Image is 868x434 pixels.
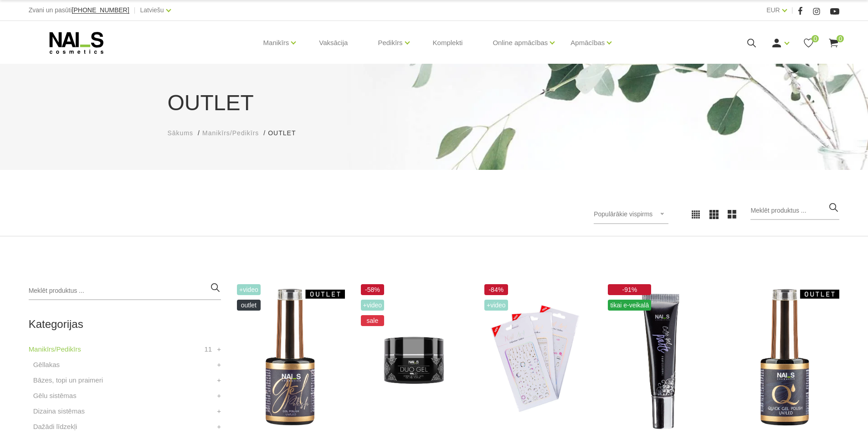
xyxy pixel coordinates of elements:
span: -58% [361,284,385,295]
span: +Video [361,300,385,311]
img: Polim. laiks:DUO GEL Nr. 101, 008, 000, 006, 002, 003, 014, 011, 012, 001, 009, 007, 005, 013, 00... [359,282,468,433]
a: + [217,375,221,386]
a: + [217,421,221,432]
a: + [217,406,221,417]
h1: OUTLET [168,87,701,119]
a: Vaksācija [312,21,355,65]
div: Zvani un pasūti [29,5,129,16]
span: | [791,5,793,16]
span: +Video [237,284,261,295]
a: Dažādi līdzekļi [33,421,77,432]
img: Profesionālās dizaina uzlīmes nagiem... [482,282,592,433]
h2: Kategorijas [29,318,221,330]
a: Komplekti [426,21,470,65]
a: Bāzes, topi un praimeri [33,375,103,386]
span: -91% [608,284,651,295]
span: 11 [204,344,212,355]
a: Manikīrs/Pedikīrs [29,344,81,355]
input: Meklēt produktus ... [750,202,839,220]
a: Apmācības [570,25,605,61]
input: Meklēt produktus ... [29,282,221,300]
span: OUTLET [237,300,261,311]
a: Gēllakas [33,359,60,370]
span: 0 [837,35,844,42]
a: + [217,390,221,401]
img: Ilgnoturīga, intensīvi pigmentēta gēllaka. Viegli klājas, lieliski žūst, nesaraujas, neatkāpjas n... [235,282,344,433]
a: + [217,344,221,355]
a: Latviešu [140,5,164,15]
span: +Video [484,300,508,311]
span: Sākums [168,129,194,137]
span: sale [361,315,385,326]
a: Pedikīrs [378,25,402,61]
img: Daudzfunkcionāla pigmentēta dizaina pasta, ar kuras palīdzību iespējams zīmēt “one stroke” un “žo... [606,282,715,433]
a: Online apmācības [493,25,548,61]
span: [PHONE_NUMBER] [72,6,129,14]
li: OUTLET [268,128,305,138]
img: Ātri, ērti un vienkārši!Intensīvi pigmentēta gellaka, kas perfekti klājas arī vienā slānī, tādā v... [729,282,839,433]
a: Dizaina sistēmas [33,406,85,417]
a: 0 [803,37,814,49]
span: Manikīrs/Pedikīrs [202,129,259,137]
span: 0 [812,35,819,42]
a: 0 [828,37,839,49]
a: Sākums [168,128,194,138]
span: tikai e-veikalā [608,300,651,311]
span: | [134,5,136,16]
a: EUR [766,5,780,15]
a: + [217,359,221,370]
a: Manikīrs/Pedikīrs [202,128,259,138]
a: Manikīrs [263,25,289,61]
a: [PHONE_NUMBER] [72,7,129,14]
span: -84% [484,284,508,295]
a: Gēlu sistēmas [33,390,77,401]
span: Populārākie vispirms [594,210,652,218]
